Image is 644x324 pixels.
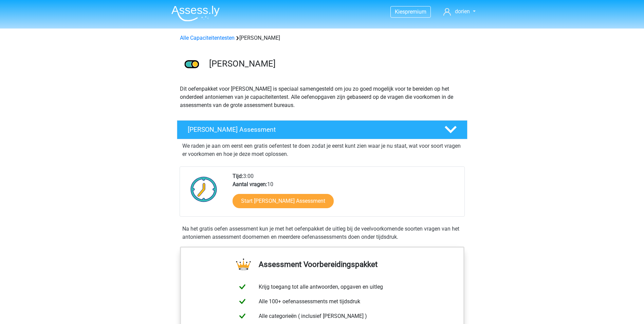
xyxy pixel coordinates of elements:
[395,8,405,15] span: Kies
[182,142,462,158] p: We raden je aan om eerst een gratis oefentest te doen zodat je eerst kunt zien waar je nu staat, ...
[171,5,220,21] img: Assessly
[455,8,470,15] span: dorien
[233,181,267,187] b: Aantal vragen:
[405,8,426,15] span: premium
[233,173,243,179] b: Tijd:
[188,126,434,133] h4: [PERSON_NAME] Assessment
[180,35,235,41] a: Alle Capaciteitentesten
[441,7,478,16] a: dorien
[177,34,467,42] div: [PERSON_NAME]
[209,58,462,69] h3: [PERSON_NAME]
[174,120,470,139] a: [PERSON_NAME] Assessment
[187,172,221,206] img: Klok
[227,172,464,216] div: 3:00 10
[180,225,465,241] div: Na het gratis oefen assessment kun je met het oefenpakket de uitleg bij de veelvoorkomende soorte...
[180,85,464,109] p: Dit oefenpakket voor [PERSON_NAME] is speciaal samengesteld om jou zo goed mogelijk voor te berei...
[177,50,206,79] img: antoniemen
[233,194,334,208] a: Start [PERSON_NAME] Assessment
[391,7,430,16] a: Kiespremium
